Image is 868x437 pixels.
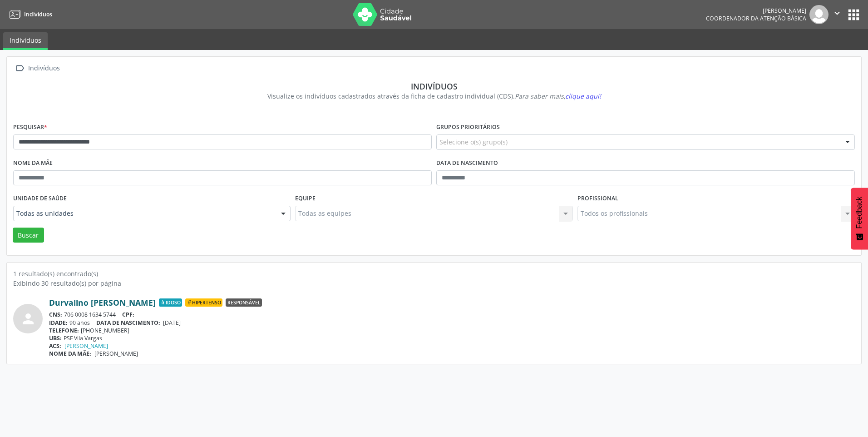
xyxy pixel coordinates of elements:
span: Hipertenso [185,298,222,307]
a: [PERSON_NAME] [64,342,108,350]
span: clique aqui! [565,92,601,100]
label: Grupos prioritários [436,120,500,134]
i: person [20,311,36,327]
button: apps [846,7,862,23]
label: Data de nascimento [436,156,498,170]
div: Indivíduos [26,62,61,75]
label: Pesquisar [13,120,47,134]
span: -- [137,311,141,318]
label: Equipe [295,192,316,206]
div: Exibindo 30 resultado(s) por página [13,278,855,288]
div: [PERSON_NAME] [706,7,806,15]
button:  [829,5,846,24]
span: Todas as unidades [16,209,272,218]
span: Idoso [159,298,182,307]
span: CNS: [49,311,62,318]
span: DATA DE NASCIMENTO: [96,319,160,327]
span: Indivíduos [24,10,52,18]
span: [PERSON_NAME] [94,350,138,358]
span: Feedback [855,197,863,228]
span: Selecione o(s) grupo(s) [439,137,508,147]
span: [DATE] [163,319,181,327]
button: Buscar [13,228,44,243]
i:  [13,62,26,75]
a: Indivíduos [3,32,48,50]
div: 90 anos [49,319,855,327]
div: [PHONE_NUMBER] [49,327,855,334]
div: Indivíduos [20,81,848,91]
i: Para saber mais, [515,92,601,100]
div: 1 resultado(s) encontrado(s) [13,269,855,278]
span: UBS: [49,334,62,342]
span: Coordenador da Atenção Básica [706,15,806,22]
img: img [809,5,829,24]
div: Visualize os indivíduos cadastrados através da ficha de cadastro individual (CDS). [20,91,848,101]
i:  [832,8,842,18]
a:  Indivíduos [13,62,61,75]
div: 706 0008 1634 5744 [49,311,855,318]
span: TELEFONE: [49,327,79,334]
a: Indivíduos [6,7,52,22]
label: Nome da mãe [13,156,53,170]
span: NOME DA MÃE: [49,350,91,358]
label: Unidade de saúde [13,192,67,206]
span: ACS: [49,342,61,350]
a: Durvalino [PERSON_NAME] [49,298,156,308]
label: Profissional [577,192,618,206]
span: Responsável [226,298,262,307]
span: IDADE: [49,319,68,327]
span: CPF: [122,311,134,318]
button: Feedback - Mostrar pesquisa [851,188,868,249]
div: PSF Vila Vargas [49,334,855,342]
